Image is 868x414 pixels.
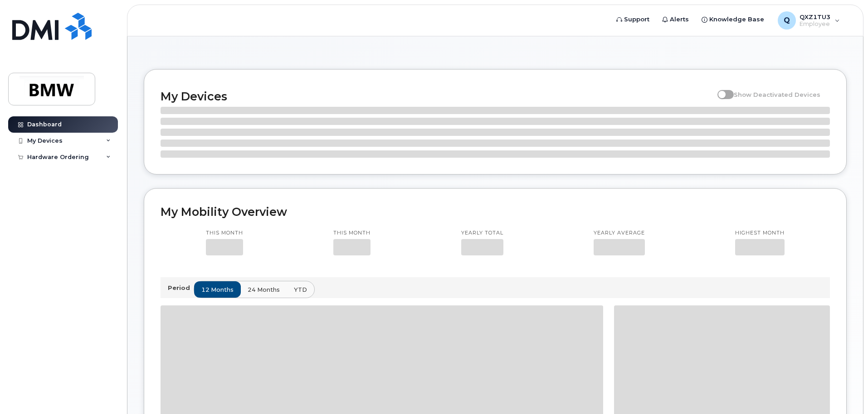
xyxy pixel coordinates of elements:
p: Yearly average [594,229,645,237]
h2: My Mobility Overview [161,205,830,219]
span: 24 months [248,285,280,294]
p: This month [206,229,243,237]
span: Show Deactivated Devices [734,91,820,98]
h2: My Devices [161,90,713,103]
p: Yearly total [461,229,503,237]
p: This month [333,229,371,237]
p: Period [168,284,194,292]
span: YTD [294,285,307,294]
input: Show Deactivated Devices [717,86,725,93]
p: Highest month [735,229,785,237]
